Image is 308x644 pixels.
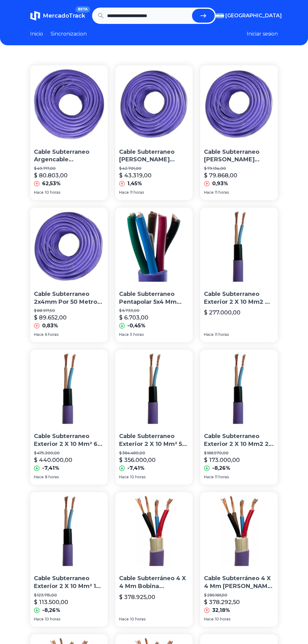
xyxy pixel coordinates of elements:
[212,464,230,472] p: -8,26%
[119,308,189,313] p: $ 6.733,00
[34,456,72,464] p: $ 440.000,00
[115,65,193,200] a: Cable Subterraneo Violeta 2x1.5mm X50mt ArgencableCable Subterraneo [PERSON_NAME] 2x1.5mm X50mt A...
[115,492,193,570] img: Cable Subterráneo 4 X 4 Mm Bobina Violeta X 50 Metros
[200,65,278,143] img: Cable Subterraneo Violeta 2x1.5mm X100mt Argencable
[127,464,145,472] p: -7,41%
[34,332,44,337] span: Hace
[30,11,40,21] img: MercadoTrack
[115,350,193,484] a: Cable Subterraneo Exterior 2 X 10 Mm² 50 Metros Violeta 2x10Cable Subterraneo Exterior 2 X 10 Mm²...
[45,190,60,195] span: 10 horas
[34,190,44,195] span: Hace
[34,313,67,322] p: $ 89.652,00
[204,171,237,180] p: $ 79.868,00
[115,208,193,285] img: Cable Subterraneo Pentapolar 5x4 Mm Violeta Por Metro
[34,171,68,180] p: $ 80.803,00
[119,432,189,448] p: Cable Subterraneo Exterior 2 X 10 Mm² 50 [PERSON_NAME] 2x10
[225,12,282,19] span: [GEOGRAPHIC_DATA]
[119,456,156,464] p: $ 356.000,00
[30,350,108,484] a: Cable Subterraneo Exterior 2 X 10 Mm² 60 Metros Violeta 2x10Cable Subterraneo Exterior 2 X 10 Mm²...
[204,148,274,164] p: Cable Subterraneo [PERSON_NAME] 2x1.5mm X100mt Argencable
[30,208,108,342] a: Cable Subterraneo 2x4mm Por 50 Metros Zona Sur VioletaCable Subterraneo 2x4mm Por 50 Metros Zona ...
[45,475,59,480] span: 8 horas
[34,593,104,598] p: $ 123.715,00
[30,208,108,285] img: Cable Subterraneo 2x4mm Por 50 Metros Zona Sur Violeta
[119,593,155,602] p: $ 378.925,00
[204,290,274,306] p: Cable Subterraneo Exterior 2 X 10 Mm2 40 [PERSON_NAME] 2x10
[204,451,274,456] p: $ 188.570,00
[119,290,189,306] p: Cable Subterraneo Pentapolar 5x4 Mm [PERSON_NAME] Por Metro
[30,65,108,200] a: Cable Subterraneo Argencable Violeta 3x6mm 10mtsCable Subterraneo Argencable [PERSON_NAME] 3x6mm ...
[119,313,148,322] p: $ 6.703,00
[30,492,108,570] img: Cable Subterraneo Exterior 2 X 10 Mm² 15 Metros Violeta 2x10
[34,475,44,480] span: Hace
[204,332,214,337] span: Hace
[130,617,146,622] span: 10 horas
[34,575,104,590] p: Cable Subterraneo Exterior 2 X 10 Mm² 15 [PERSON_NAME] 2x10
[200,350,278,427] img: Cable Subterraneo Exterior 2 X 10 Mm2 24 Metros Violeta 2x10
[215,617,230,622] span: 10 horas
[247,30,278,38] button: Iniciar sesion
[204,308,240,317] p: $ 277.000,00
[200,208,278,342] a: Cable Subterraneo Exterior 2 X 10 Mm2 40 Metros Violeta 2x10Cable Subterraneo Exterior 2 X 10 Mm2...
[42,607,60,614] p: -8,26%
[127,322,146,330] p: -0,45%
[200,350,278,484] a: Cable Subterraneo Exterior 2 X 10 Mm2 24 Metros Violeta 2x10Cable Subterraneo Exterior 2 X 10 Mm2...
[42,180,61,187] p: 62,53%
[42,464,59,472] p: -7,41%
[119,190,129,195] span: Hace
[115,65,193,143] img: Cable Subterraneo Violeta 2x1.5mm X50mt Argencable
[119,171,151,180] p: $ 43.319,00
[51,30,87,38] a: Sincronizacion
[200,65,278,200] a: Cable Subterraneo Violeta 2x1.5mm X100mt ArgencableCable Subterraneo [PERSON_NAME] 2x1.5mm X100mt...
[200,492,278,570] img: Cable Subterráneo 4 X 4 Mm Violeta X 50 Metros Trifasico
[34,148,104,164] p: Cable Subterraneo Argencable [PERSON_NAME] 3x6mm 10mts
[30,492,108,627] a: Cable Subterraneo Exterior 2 X 10 Mm² 15 Metros Violeta 2x10Cable Subterraneo Exterior 2 X 10 Mm²...
[204,166,274,171] p: $ 79.134,00
[34,432,104,448] p: Cable Subterraneo Exterior 2 X 10 Mm² 60 [PERSON_NAME] 2x10
[30,350,108,427] img: Cable Subterraneo Exterior 2 X 10 Mm² 60 Metros Violeta 2x10
[115,350,193,427] img: Cable Subterraneo Exterior 2 X 10 Mm² 50 Metros Violeta 2x10
[215,332,229,337] span: 11 horas
[215,475,229,480] span: 11 horas
[204,456,240,464] p: $ 173.000,00
[30,11,85,21] a: MercadoTrackBETA
[119,148,189,164] p: Cable Subterraneo [PERSON_NAME] 2x1.5mm X50mt Argencable
[119,166,189,171] p: $ 42.701,00
[212,607,230,614] p: 32,18%
[119,332,129,337] span: Hace
[30,30,43,38] a: Inicio
[34,290,104,306] p: Cable Subterraneo 2x4mm Por 50 Metros Zona Sur [PERSON_NAME]
[216,12,278,19] button: [GEOGRAPHIC_DATA]
[204,593,274,598] p: $ 286.186,50
[212,180,228,187] p: 0,93%
[34,308,104,313] p: $ 88.917,50
[204,190,214,195] span: Hace
[45,617,60,622] span: 10 horas
[34,166,104,171] p: $ 49.717,00
[204,432,274,448] p: Cable Subterraneo Exterior 2 X 10 Mm2 24 [PERSON_NAME] 2x10
[115,208,193,342] a: Cable Subterraneo Pentapolar 5x4 Mm Violeta Por MetroCable Subterraneo Pentapolar 5x4 Mm [PERSON_...
[130,190,144,195] span: 11 horas
[119,475,129,480] span: Hace
[45,332,58,337] span: 6 horas
[34,451,104,456] p: $ 475.200,00
[130,332,144,337] span: 5 horas
[42,322,58,330] p: 0,83%
[119,451,189,456] p: $ 384.480,00
[34,598,68,607] p: $ 113.500,00
[200,492,278,627] a: Cable Subterráneo 4 X 4 Mm Violeta X 50 Metros TrifasicoCable Subterráneo 4 X 4 Mm [PERSON_NAME] ...
[200,208,278,285] img: Cable Subterraneo Exterior 2 X 10 Mm2 40 Metros Violeta 2x10
[43,12,85,19] span: MercadoTrack
[119,617,129,622] span: Hace
[75,6,90,13] span: BETA
[204,598,240,607] p: $ 378.292,50
[34,617,44,622] span: Hace
[30,65,108,143] img: Cable Subterraneo Argencable Violeta 3x6mm 10mts
[204,575,274,590] p: Cable Subterráneo 4 X 4 Mm [PERSON_NAME] X 50 Metros Trifasico
[127,180,142,187] p: 1,45%
[119,575,189,590] p: Cable Subterráneo 4 X 4 Mm Bobina [PERSON_NAME] X 50 Metros
[204,617,214,622] span: Hace
[204,475,214,480] span: Hace
[130,475,146,480] span: 10 horas
[115,492,193,627] a: Cable Subterráneo 4 X 4 Mm Bobina Violeta X 50 MetrosCable Subterráneo 4 X 4 Mm Bobina [PERSON_NA...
